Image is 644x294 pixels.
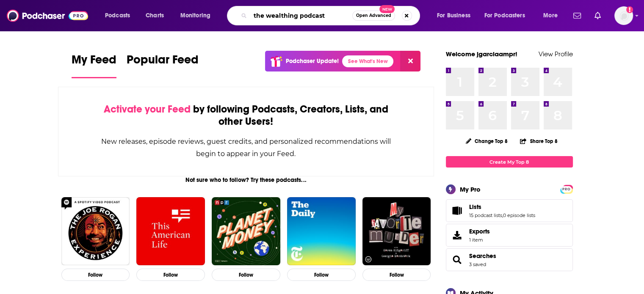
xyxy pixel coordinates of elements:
a: My Feed [72,52,116,78]
span: Logged in as jgarciaampr [614,6,633,25]
a: Searches [449,254,466,266]
div: My Pro [460,185,481,193]
a: Create My Top 8 [446,156,573,168]
span: Charts [146,10,164,22]
img: User Profile [614,6,633,25]
a: Charts [140,9,169,22]
span: For Podcasters [484,10,525,22]
a: 3 saved [469,261,486,267]
a: Searches [469,252,496,260]
button: Show profile menu [614,6,633,25]
span: For Business [437,10,470,22]
button: Change Top 8 [461,136,513,146]
input: Search podcasts, credits, & more... [250,9,352,22]
a: Show notifications dropdown [591,8,604,23]
img: Planet Money [212,197,280,266]
span: Monitoring [180,10,210,22]
span: , [502,212,503,218]
a: Exports [446,224,573,247]
button: Follow [362,269,431,281]
a: Lists [469,203,535,211]
span: Exports [449,229,466,241]
div: New releases, episode reviews, guest credits, and personalized recommendations will begin to appe... [101,135,392,160]
span: Lists [446,199,573,222]
span: Searches [446,248,573,271]
a: Popular Feed [127,52,199,78]
p: Podchaser Update! [286,58,339,65]
a: Welcome jgarciaampr! [446,50,517,58]
button: open menu [431,9,481,22]
img: The Daily [287,197,356,266]
a: Show notifications dropdown [570,8,584,23]
span: Activate your Feed [104,103,191,115]
button: Follow [61,269,130,281]
a: See What's New [342,55,393,67]
img: This American Life [136,197,205,266]
span: Podcasts [105,10,130,22]
a: PRO [561,186,572,192]
button: Follow [287,269,356,281]
div: Search podcasts, credits, & more... [235,6,428,25]
button: open menu [479,9,537,22]
span: Exports [469,228,490,235]
span: Lists [469,203,481,211]
div: Not sure who to follow? Try these podcasts... [58,176,434,184]
button: Open AdvancedNew [352,11,395,21]
button: open menu [537,9,568,22]
a: 0 episode lists [503,212,535,218]
span: Open Advanced [356,14,391,18]
span: My Feed [72,52,116,72]
img: The Joe Rogan Experience [61,197,130,266]
a: 15 podcast lists [469,212,502,218]
span: Popular Feed [127,52,199,72]
button: open menu [99,9,141,22]
div: by following Podcasts, Creators, Lists, and other Users! [101,103,392,128]
span: New [379,5,395,13]
span: More [543,10,558,22]
button: Follow [212,269,280,281]
svg: Add a profile image [626,6,633,13]
a: Lists [449,205,466,217]
span: 1 item [469,237,490,243]
img: Podchaser - Follow, Share and Rate Podcasts [7,8,88,24]
img: My Favorite Murder with Karen Kilgariff and Georgia Hardstark [362,197,431,266]
a: View Profile [539,50,573,58]
button: open menu [174,9,221,22]
button: Share Top 8 [520,133,558,149]
button: Follow [136,269,205,281]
